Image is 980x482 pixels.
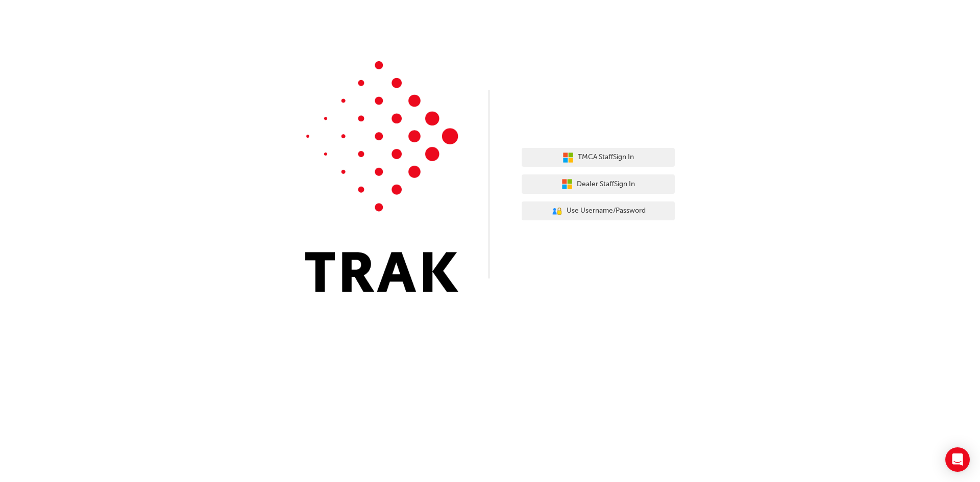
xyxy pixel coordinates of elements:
span: Dealer Staff Sign In [577,179,635,190]
button: Use Username/Password [522,201,675,221]
button: TMCA StaffSign In [522,148,675,167]
button: Dealer StaffSign In [522,174,675,194]
div: Open Intercom Messenger [945,447,970,472]
span: TMCA Staff Sign In [578,151,634,163]
img: Trak [305,61,458,292]
span: Use Username/Password [567,205,646,217]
